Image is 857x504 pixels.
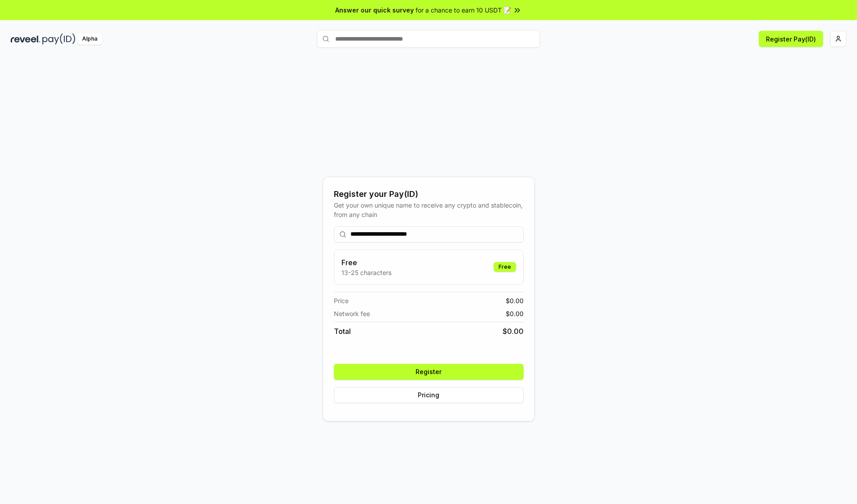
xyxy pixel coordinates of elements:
[506,309,524,318] span: $ 0.00
[334,188,524,200] div: Register your Pay(ID)
[334,387,524,403] button: Pricing
[334,364,524,380] button: Register
[335,5,414,15] span: Answer our quick survey
[494,262,516,272] div: Free
[11,33,41,45] img: reveel_dark
[503,326,524,337] span: $ 0.00
[341,268,391,277] p: 13-25 characters
[42,33,75,45] img: pay_id
[334,200,524,219] div: Get your own unique name to receive any crypto and stablecoin, from any chain
[759,31,823,47] button: Register Pay(ID)
[334,326,351,337] span: Total
[506,296,524,305] span: $ 0.00
[334,296,349,305] span: Price
[77,33,102,45] div: Alpha
[416,5,511,15] span: for a chance to earn 10 USDT 📝
[334,309,370,318] span: Network fee
[341,257,391,268] h3: Free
